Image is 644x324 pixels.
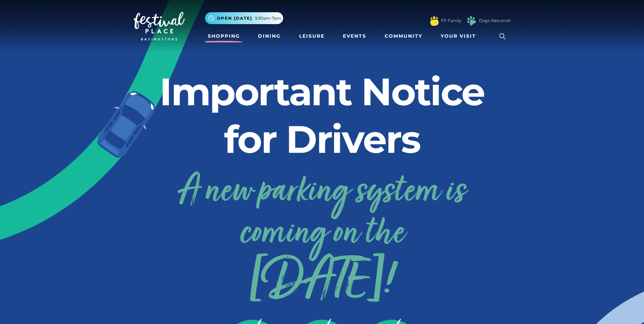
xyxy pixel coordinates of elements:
span: 9.30am-7pm [255,15,281,21]
a: Your Visit [438,30,482,42]
a: Community [382,30,425,42]
h2: Important Notice for Drivers [134,68,511,163]
span: [DATE]! [134,264,511,302]
a: A new parking system is coming on the[DATE]! [134,165,511,302]
a: Shopping [205,30,243,42]
button: Open [DATE] 9.30am-7pm [205,12,283,24]
a: Events [340,30,369,42]
a: FP Family [441,18,461,24]
img: Festival Place Logo [134,12,185,40]
a: Dogs Welcome! [479,18,511,24]
a: Leisure [296,30,327,42]
a: Dining [255,30,283,42]
span: Your Visit [441,33,476,40]
span: Open [DATE] [217,15,252,21]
